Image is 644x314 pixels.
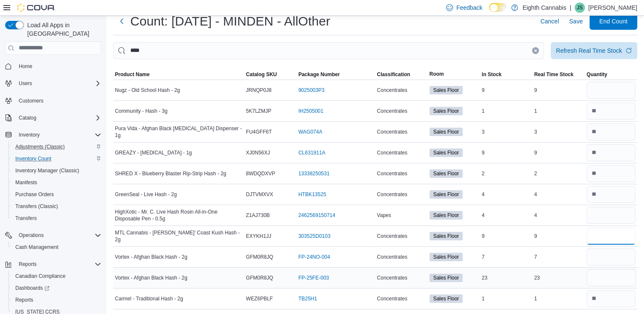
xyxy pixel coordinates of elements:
[246,108,271,114] span: 5K7LZMJP
[377,233,407,240] span: Concentrates
[15,143,65,150] span: Adjustments (Classic)
[433,253,459,261] span: Sales Floor
[433,107,459,115] span: Sales Floor
[15,167,79,174] span: Inventory Manager (Classic)
[246,233,271,240] span: EXYKH1JJ
[15,78,101,88] span: Users
[489,12,489,12] span: Dark Mode
[9,212,105,224] button: Transfers
[377,108,407,114] span: Concentrates
[377,71,410,78] span: Classification
[532,231,585,241] div: 9
[130,13,330,30] h1: Count: [DATE] - MINDEN - AllOther
[113,42,544,59] input: This is a search bar. After typing your query, hit enter to filter the results lower in the page.
[246,149,270,156] span: XJ0N56XJ
[19,261,37,268] span: Reports
[15,230,47,240] button: Operations
[246,128,272,135] span: FU4GFF6T
[115,229,243,243] span: MTL Cannabis - [PERSON_NAME]’ Coast Kush Hash - 2g
[429,86,463,94] span: Sales Floor
[246,212,270,219] span: Z1AJ730B
[12,166,101,176] span: Inventory Manager (Classic)
[19,63,32,70] span: Home
[480,231,532,241] div: 9
[577,3,583,13] span: JS
[15,297,33,303] span: Reports
[12,142,101,152] span: Adjustments (Classic)
[115,149,192,156] span: GREAZY - [MEDICAL_DATA] - 1g
[15,155,52,162] span: Inventory Count
[19,80,32,87] span: Users
[244,69,297,80] button: Catalog SKU
[9,200,105,212] button: Transfers (Classic)
[532,148,585,158] div: 9
[480,273,532,283] div: 23
[15,215,37,222] span: Transfers
[532,85,585,95] div: 9
[566,13,586,30] button: Save
[569,17,583,26] span: Save
[433,295,459,303] span: Sales Floor
[532,294,585,304] div: 1
[532,106,585,116] div: 1
[115,170,226,177] span: SHRED X - Blueberry Blaster Rip-Strip Hash - 2g
[12,271,69,281] a: Canadian Compliance
[433,170,459,177] span: Sales Floor
[377,87,407,94] span: Concentrates
[12,213,40,223] a: Transfers
[2,229,105,241] button: Operations
[12,166,83,176] a: Inventory Manager (Classic)
[429,211,463,220] span: Sales Floor
[480,294,532,304] div: 1
[12,283,101,293] span: Dashboards
[246,71,277,78] span: Catalog SKU
[377,274,407,281] span: Concentrates
[480,210,532,220] div: 4
[532,189,585,200] div: 4
[456,3,482,12] span: Feedback
[298,274,329,281] a: FP-25FE-003
[12,177,101,188] span: Manifests
[298,295,317,302] a: TB25H1
[9,270,105,282] button: Canadian Compliance
[15,259,101,269] span: Reports
[113,13,130,30] button: Next
[246,191,273,198] span: DJTVMXVX
[570,3,571,13] p: |
[2,258,105,270] button: Reports
[377,128,407,135] span: Concentrates
[534,71,573,78] span: Real Time Stock
[375,69,427,80] button: Classification
[297,69,375,80] button: Package Number
[298,233,330,240] a: 303525D0103
[246,170,275,177] span: 8WDQDXVP
[17,3,55,12] img: Cova
[433,86,459,94] span: Sales Floor
[532,252,585,262] div: 7
[480,85,532,95] div: 9
[429,232,463,240] span: Sales Floor
[429,274,463,282] span: Sales Floor
[532,69,585,80] button: Real Time Stock
[2,94,105,107] button: Customers
[433,274,459,282] span: Sales Floor
[24,21,101,38] span: Load All Apps in [GEOGRAPHIC_DATA]
[15,61,101,71] span: Home
[556,46,622,55] div: Refresh Real Time Stock
[2,60,105,72] button: Home
[377,295,407,302] span: Concentrates
[246,254,273,260] span: GFM0R8JQ
[115,254,187,260] span: Vortex - Afghan Black Hash - 2g
[115,71,149,78] span: Product Name
[2,77,105,89] button: Users
[532,47,539,54] button: Clear input
[12,142,68,152] a: Adjustments (Classic)
[298,254,330,260] a: FP-24NO-004
[12,189,57,200] a: Purchase Orders
[15,244,58,251] span: Cash Management
[433,149,459,157] span: Sales Floor
[377,191,407,198] span: Concentrates
[12,242,62,252] a: Cash Management
[12,154,101,164] span: Inventory Count
[429,169,463,178] span: Sales Floor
